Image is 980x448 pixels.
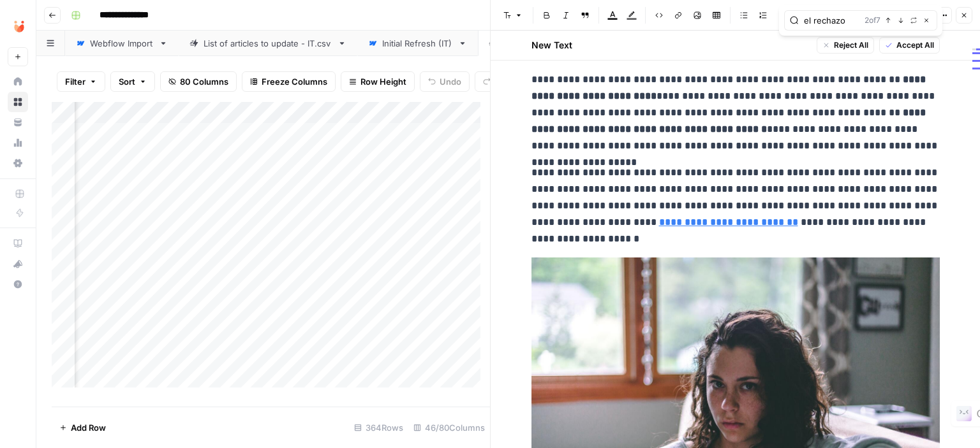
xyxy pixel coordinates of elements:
span: Undo [440,75,461,88]
a: Webflow Import [65,31,179,56]
button: Workspace: Unobravo [8,10,28,42]
input: Search [804,14,859,27]
a: Initial Refresh (IT) [357,31,478,56]
button: Sort [110,71,155,92]
button: Filter [57,71,105,92]
img: Unobravo Logo [8,15,31,38]
a: Refresh (ES) [478,31,577,56]
button: Reject All [817,37,874,54]
a: Settings [8,153,28,173]
button: What's new? [8,254,28,274]
div: What's new? [8,254,27,273]
span: Add Row [71,421,106,434]
button: Accept All [879,37,940,54]
button: Add Row [52,417,114,438]
span: 2 of 7 [865,15,880,26]
button: Freeze Columns [242,71,336,92]
h2: New Text [531,39,572,52]
div: 46/80 Columns [408,417,490,438]
button: Help + Support [8,274,28,294]
a: Home [8,71,28,92]
a: AirOps Academy [8,233,28,254]
button: Row Height [341,71,415,92]
a: List of articles to update - IT.csv [179,31,357,56]
span: 80 Columns [180,75,228,88]
div: List of articles to update - IT.csv [204,37,332,50]
a: Browse [8,92,28,112]
span: Accept All [896,40,934,51]
div: Initial Refresh (IT) [382,37,453,50]
span: Freeze Columns [262,75,327,88]
button: 80 Columns [160,71,237,92]
a: Usage [8,133,28,153]
a: Your Data [8,112,28,133]
div: Webflow Import [90,37,154,50]
span: Row Height [360,75,406,88]
button: Undo [420,71,470,92]
div: 364 Rows [349,417,408,438]
span: Filter [65,75,85,88]
span: Sort [119,75,135,88]
span: Reject All [834,40,868,51]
